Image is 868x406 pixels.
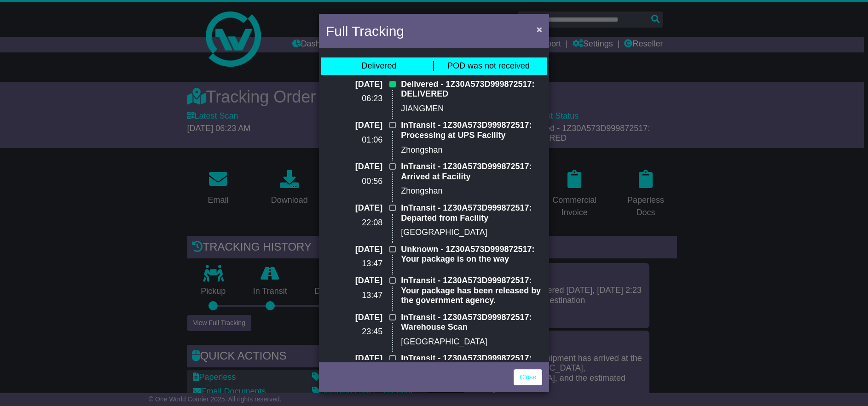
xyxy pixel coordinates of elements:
[401,203,542,223] p: InTransit - 1Z30A573D999872517: Departed from Facility
[401,120,542,140] p: InTransit - 1Z30A573D999872517: Processing at UPS Facility
[401,162,542,182] p: InTransit - 1Z30A573D999872517: Arrived at Facility
[447,61,530,70] span: POD was not received
[326,313,382,323] p: [DATE]
[401,337,542,347] p: [GEOGRAPHIC_DATA]
[326,120,382,131] p: [DATE]
[326,354,382,364] p: [DATE]
[326,218,382,228] p: 22:08
[401,104,542,114] p: JIANGMEN
[537,24,542,34] span: ×
[326,162,382,172] p: [DATE]
[401,245,542,264] p: Unknown - 1Z30A573D999872517: Your package is on the way
[401,80,542,99] p: Delivered - 1Z30A573D999872517: DELIVERED
[401,313,542,332] p: InTransit - 1Z30A573D999872517: Warehouse Scan
[326,203,382,213] p: [DATE]
[401,186,542,196] p: Zhongshan
[401,228,542,238] p: [GEOGRAPHIC_DATA]
[326,276,382,286] p: [DATE]
[326,80,382,90] p: [DATE]
[326,327,382,337] p: 23:45
[326,259,382,269] p: 13:47
[514,369,542,385] a: Close
[326,245,382,255] p: [DATE]
[326,21,404,41] h4: Full Tracking
[401,276,542,306] p: InTransit - 1Z30A573D999872517: Your package has been released by the government agency.
[326,177,382,187] p: 00:56
[401,354,542,373] p: InTransit - 1Z30A573D999872517: Warehouse Scan
[326,94,382,104] p: 06:23
[326,291,382,301] p: 13:47
[401,145,542,155] p: Zhongshan
[361,61,396,71] div: Delivered
[326,135,382,145] p: 01:06
[532,20,547,39] button: Close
